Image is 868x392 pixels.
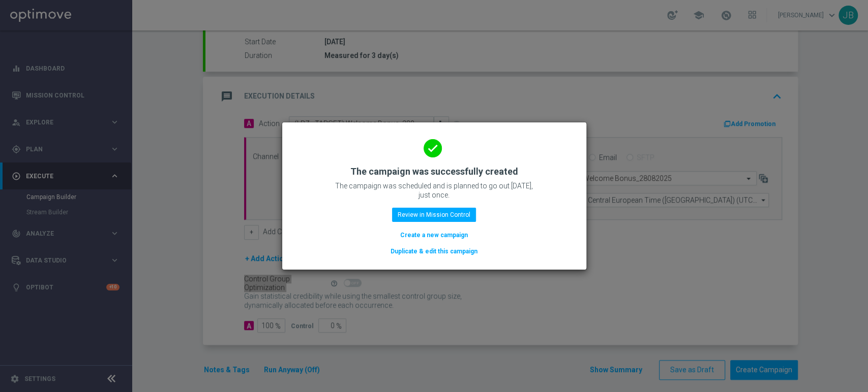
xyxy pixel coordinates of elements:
[350,166,518,178] h2: The campaign was successfully created
[392,208,476,222] button: Review in Mission Control
[390,246,478,257] button: Duplicate & edit this campaign
[333,181,536,200] p: The campaign was scheduled and is planned to go out [DATE], just once.
[424,139,442,157] i: done
[399,230,469,241] button: Create a new campaign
